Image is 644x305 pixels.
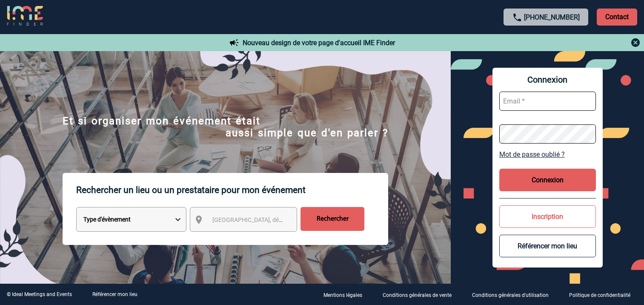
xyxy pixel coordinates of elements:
input: Email * [499,92,596,111]
p: Mentions légales [323,292,362,298]
a: Conditions générales de vente [376,291,465,299]
input: Rechercher [301,207,364,231]
span: Connexion [499,75,596,85]
a: Conditions générales d'utilisation [465,291,562,299]
img: call-24-px.png [512,12,522,23]
a: [PHONE_NUMBER] [524,13,580,21]
p: Contact [597,9,637,26]
a: Mentions légales [317,291,376,299]
p: Conditions générales d'utilisation [472,292,549,298]
button: Référencer mon lieu [499,235,596,257]
div: © Ideal Meetings and Events [7,291,72,297]
button: Inscription [499,205,596,228]
p: Rechercher un lieu ou un prestataire pour mon événement [76,173,388,207]
p: Politique de confidentialité [569,292,630,298]
p: Conditions générales de vente [383,292,452,298]
span: [GEOGRAPHIC_DATA], département, région... [212,216,331,223]
button: Connexion [499,169,596,191]
a: Politique de confidentialité [562,291,644,299]
a: Référencer mon lieu [92,291,137,297]
a: Mot de passe oublié ? [499,150,596,158]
